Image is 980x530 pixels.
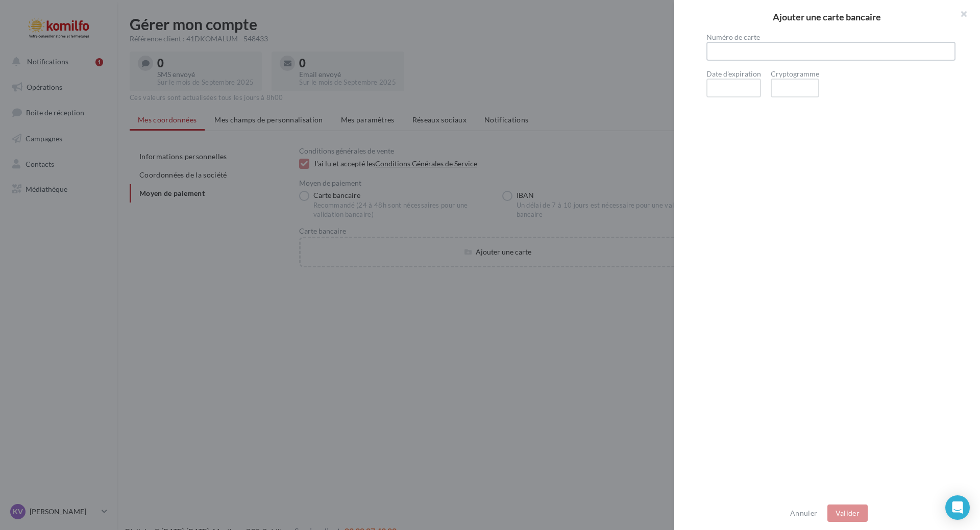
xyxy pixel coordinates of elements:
button: Annuler [786,507,821,519]
iframe: Cadre sécurisé pour la saisie du code de sécurité CVC [780,84,810,92]
iframe: Cadre sécurisé pour la saisie de la date d'expiration [716,84,752,92]
div: Open Intercom Messenger [945,495,970,520]
iframe: Cadre sécurisé pour la saisie du numéro de carte [716,47,946,56]
h2: Ajouter une carte bancaire [690,12,964,21]
label: Numéro de carte [706,34,955,41]
button: Valider [827,504,868,522]
label: Date d'expiration [706,70,761,78]
label: Cryptogramme [771,70,819,78]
